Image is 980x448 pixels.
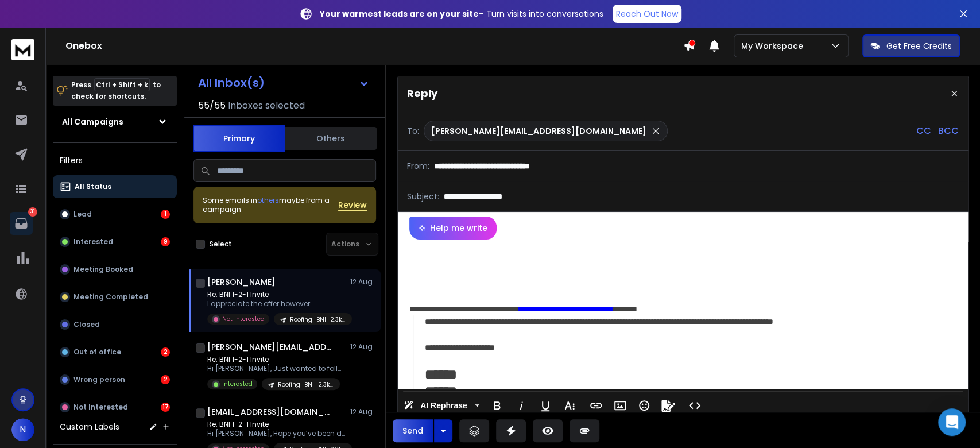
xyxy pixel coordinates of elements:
p: To: [407,125,419,137]
div: Some emails in maybe from a campaign [203,196,338,214]
div: Open Intercom Messenger [938,408,966,436]
button: AI Rephrase [401,394,482,417]
p: CC [916,124,931,138]
button: Insert Link (Ctrl+K) [585,394,607,417]
div: 1 [161,210,170,219]
p: Re: BNI 1-2-1 Invite [207,290,345,299]
button: Not Interested17 [53,396,177,419]
p: Roofing_BNI_2.3k_One-on-One [278,380,333,389]
p: Interested [73,237,113,246]
p: Subject: [407,191,439,202]
button: Closed [53,313,177,336]
h3: Custom Labels [60,421,119,432]
button: Lead1 [53,203,177,226]
p: 12 Aug [350,342,376,352]
p: 12 Aug [350,277,376,287]
button: Review [338,199,367,211]
p: Get Free Credits [886,40,952,52]
p: Meeting Completed [73,292,148,302]
span: others [257,195,279,205]
p: Re: BNI 1-2-1 Invite [207,420,345,429]
p: BCC [938,124,959,138]
button: Code View [684,394,706,417]
a: 31 [10,212,33,235]
h1: [PERSON_NAME][EMAIL_ADDRESS][DOMAIN_NAME] [207,341,334,353]
button: Interested9 [53,230,177,253]
button: Meeting Booked [53,258,177,281]
button: Italic (Ctrl+I) [510,394,532,417]
button: Send [393,419,433,442]
p: All Status [75,182,111,191]
h1: Onebox [65,39,683,53]
button: Get Free Credits [862,34,960,57]
button: All Campaigns [53,110,177,133]
p: Re: BNI 1-2-1 Invite [207,355,345,364]
p: Lead [73,210,92,219]
button: Emoticons [633,394,655,417]
button: All Inbox(s) [189,71,378,94]
div: 9 [161,237,170,246]
p: Not Interested [222,315,265,323]
button: Wrong person2 [53,368,177,391]
a: Reach Out Now [613,5,681,23]
h1: [PERSON_NAME] [207,276,276,288]
p: – Turn visits into conversations [320,8,603,20]
p: Meeting Booked [73,265,133,274]
button: More Text [559,394,580,417]
h3: Inboxes selected [228,99,305,113]
div: 2 [161,347,170,357]
p: I appreciate the offer however [207,299,345,308]
p: Interested [222,380,253,388]
p: Out of office [73,347,121,357]
p: 12 Aug [350,407,376,416]
p: Not Interested [73,403,128,412]
strong: Your warmest leads are on your site [320,8,479,20]
h1: [EMAIL_ADDRESS][DOMAIN_NAME] [207,406,334,418]
div: 17 [161,403,170,412]
button: Signature [657,394,679,417]
p: Closed [73,320,100,329]
button: N [11,418,34,441]
p: Hi [PERSON_NAME], Just wanted to follow [207,364,345,373]
span: 55 / 55 [198,99,226,113]
button: Out of office2 [53,341,177,364]
button: Primary [193,125,285,152]
p: Roofing_BNI_2.3k_One-on-One [290,315,345,324]
button: Meeting Completed [53,285,177,308]
h1: All Inbox(s) [198,77,265,88]
p: Hi [PERSON_NAME], Hope you’ve been doing [207,429,345,438]
button: Bold (Ctrl+B) [486,394,508,417]
div: 2 [161,375,170,384]
h1: All Campaigns [62,116,123,128]
p: From: [407,160,429,172]
button: Help me write [409,217,497,240]
button: All Status [53,175,177,198]
p: My Workspace [741,40,808,52]
p: Press to check for shortcuts. [71,79,161,102]
p: Reply [407,86,437,102]
p: Reach Out Now [616,8,678,20]
p: Wrong person [73,375,125,384]
p: [PERSON_NAME][EMAIL_ADDRESS][DOMAIN_NAME] [431,125,646,137]
span: Ctrl + Shift + k [94,78,150,91]
h3: Filters [53,152,177,168]
button: Insert Image (Ctrl+P) [609,394,631,417]
button: Underline (Ctrl+U) [534,394,556,417]
img: logo [11,39,34,60]
label: Select [210,240,232,249]
span: AI Rephrase [418,401,470,411]
p: 31 [28,207,37,217]
button: Others [285,126,377,151]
